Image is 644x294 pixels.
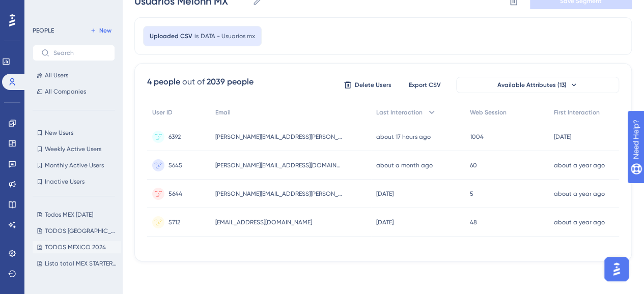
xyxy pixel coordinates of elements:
[33,257,121,270] button: Lista total MEX STARTER Y PLUS
[201,32,255,40] span: DATA - Usuarios mx
[554,190,605,197] time: about a year ago
[456,77,619,93] button: Available Attributes (13)
[45,178,85,186] span: Inactive Users
[33,175,115,188] button: Inactive Users
[33,225,121,237] button: TODOS [GEOGRAPHIC_DATA] 2024
[207,76,254,88] div: 2039 people
[53,49,106,56] input: Search
[33,127,115,139] button: New Users
[45,211,93,219] span: Todos MEX [DATE]
[215,190,343,198] span: [PERSON_NAME][EMAIL_ADDRESS][PERSON_NAME][DOMAIN_NAME]
[215,161,343,169] span: [PERSON_NAME][EMAIL_ADDRESS][DOMAIN_NAME]
[33,143,115,155] button: Weekly Active Users
[45,71,68,79] span: All Users
[33,85,115,98] button: All Companies
[554,133,571,140] time: [DATE]
[33,159,115,171] button: Monthly Active Users
[182,76,205,88] div: out of
[45,145,101,153] span: Weekly Active Users
[45,87,86,96] span: All Companies
[470,190,473,198] span: 5
[45,227,117,235] span: TODOS [GEOGRAPHIC_DATA] 2024
[150,32,192,40] span: Uploaded CSV
[342,77,393,93] button: Delete Users
[470,108,507,116] span: Web Session
[24,3,64,15] span: Need Help?
[33,69,115,81] button: All Users
[409,81,441,89] span: Export CSV
[601,254,632,284] iframe: UserGuiding AI Assistant Launcher
[554,219,605,226] time: about a year ago
[45,161,104,169] span: Monthly Active Users
[376,108,423,116] span: Last Interaction
[45,259,117,268] span: Lista total MEX STARTER Y PLUS
[376,219,394,226] time: [DATE]
[152,108,173,116] span: User ID
[554,108,600,116] span: First Interaction
[147,76,180,88] div: 4 people
[169,133,181,141] span: 6392
[33,241,121,253] button: TODOS MEXICO 2024
[169,161,182,169] span: 5645
[99,26,111,35] span: New
[470,218,477,226] span: 48
[33,209,121,221] button: Todos MEX [DATE]
[194,32,199,40] span: is
[470,161,477,169] span: 60
[169,190,182,198] span: 5644
[33,26,54,35] div: PEOPLE
[215,108,231,116] span: Email
[497,81,567,89] span: Available Attributes (13)
[169,218,180,226] span: 5712
[376,162,433,169] time: about a month ago
[45,129,73,137] span: New Users
[399,77,450,93] button: Export CSV
[376,133,431,140] time: about 17 hours ago
[215,218,312,226] span: [EMAIL_ADDRESS][DOMAIN_NAME]
[376,190,394,197] time: [DATE]
[470,133,484,141] span: 1004
[215,133,343,141] span: [PERSON_NAME][EMAIL_ADDRESS][PERSON_NAME][DOMAIN_NAME]
[87,24,115,37] button: New
[355,81,391,89] span: Delete Users
[45,243,106,251] span: TODOS MEXICO 2024
[554,162,605,169] time: about a year ago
